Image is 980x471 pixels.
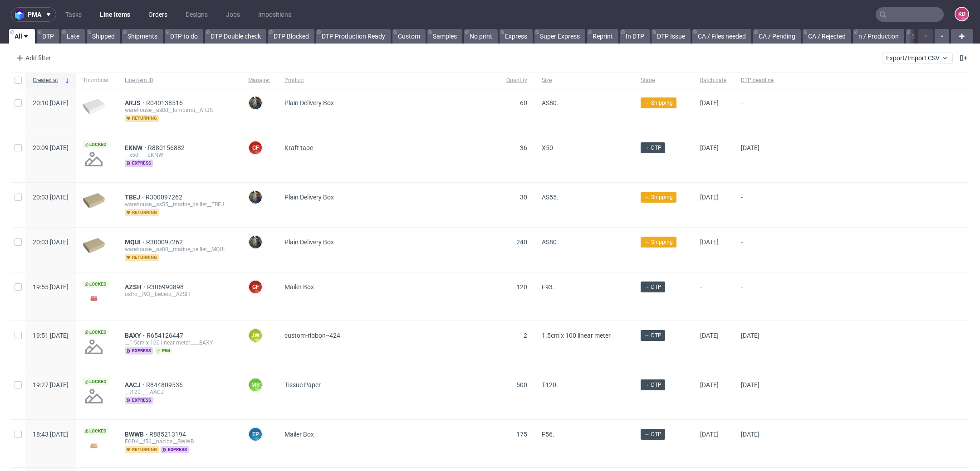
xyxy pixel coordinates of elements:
[125,283,147,291] span: AZSH
[125,397,153,404] span: express
[803,29,851,44] a: CA / Rejected
[249,281,262,293] figcaption: GF
[316,29,391,44] a: DTP Production Ready
[83,77,110,84] span: Thumbnail
[520,144,527,151] span: 36
[700,381,719,388] span: [DATE]
[253,7,297,22] a: Impositions
[955,8,968,20] figcaption: KD
[83,385,105,407] img: no_design.png
[644,283,661,291] span: → DTP
[37,29,59,44] a: DTP
[542,431,554,438] span: F56.
[644,238,673,246] span: → Shipping
[741,381,759,388] span: [DATE]
[542,99,559,107] span: AS80.
[125,291,234,298] div: ostro__f93__bebeto__AZSH
[122,29,163,44] a: Shipments
[60,7,87,22] a: Tasks
[853,29,904,44] a: n / Production
[249,379,262,391] figcaption: MS
[644,331,661,340] span: → DTP
[520,99,527,107] span: 60
[146,381,185,388] span: R844809536
[83,378,108,385] span: Locked
[161,446,189,453] span: express
[587,29,618,44] a: Reprint
[28,11,41,18] span: pma
[83,427,108,435] span: Locked
[33,332,69,339] span: 19:51 [DATE]
[83,281,108,288] span: Locked
[284,283,314,291] span: Mailer Box
[148,144,186,151] a: R880156882
[146,99,185,107] span: R040138516
[741,99,774,122] span: -
[542,144,553,151] span: X50
[146,194,184,201] span: R300097262
[125,194,146,201] a: TBEJ
[125,99,146,107] span: ARJS
[15,10,28,20] img: logo
[516,431,527,438] span: 175
[534,29,585,44] a: Super Express
[249,428,262,441] figcaption: EP
[83,193,105,209] img: plain-eco.9b3ba858dad33fd82c36.png
[125,160,153,167] span: express
[83,329,108,336] span: Locked
[248,77,270,84] span: Manager
[147,332,185,339] a: R654126447
[249,97,262,109] img: Maciej Sobola
[249,141,262,154] figcaption: GF
[249,236,262,248] img: Maciej Sobola
[392,29,426,44] a: Custom
[9,29,35,44] a: All
[83,238,105,253] img: plain-eco.9b3ba858dad33fd82c36.png
[741,194,774,216] span: -
[284,431,314,438] span: Mailer Box
[700,431,719,438] span: [DATE]
[83,336,105,358] img: no_design.png
[520,194,527,201] span: 30
[125,107,234,114] div: warehouse__as80__lombardi__ARJS
[33,194,69,201] span: 20:03 [DATE]
[542,283,554,291] span: F93.
[83,141,108,148] span: Locked
[125,332,147,339] a: BAXY
[83,440,105,452] img: version_two_editor_design
[268,29,314,44] a: DTP Blocked
[284,194,334,201] span: Plain Delivery Box
[500,29,533,44] a: Express
[33,144,69,151] span: 20:09 [DATE]
[33,283,69,291] span: 19:55 [DATE]
[149,431,188,438] a: R885213194
[427,29,462,44] a: Samples
[516,283,527,291] span: 120
[741,332,759,339] span: [DATE]
[700,77,726,84] span: Batch date
[284,238,334,246] span: Plain Delivery Box
[125,115,159,122] span: returning
[125,381,146,388] a: AACJ
[464,29,498,44] a: No print
[516,238,527,246] span: 240
[542,77,626,84] span: Size
[516,381,527,388] span: 500
[220,7,245,22] a: Jobs
[125,144,148,151] a: EKNW
[125,201,234,208] div: warehouse__as55__marine_peillet__TBEJ
[125,339,234,346] div: __1-5cm-x-100-linear-meter____BAXY
[882,53,953,63] button: Export/Import CSV
[741,283,774,309] span: -
[61,29,85,44] a: Late
[146,238,185,246] a: R300097262
[147,283,186,291] a: R306990898
[700,99,719,107] span: [DATE]
[692,29,751,44] a: CA / Files needed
